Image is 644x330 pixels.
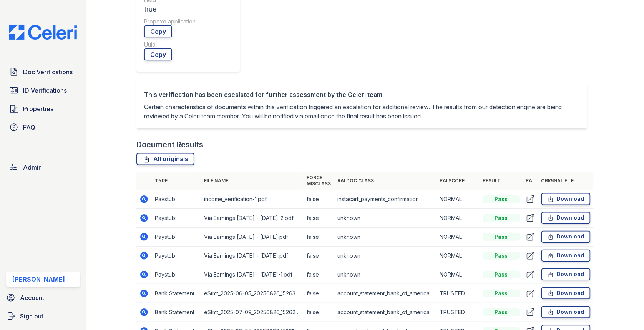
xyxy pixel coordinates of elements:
[23,86,67,95] span: ID Verifications
[483,290,520,297] div: Pass
[483,233,520,241] div: Pass
[437,303,480,322] td: TRUSTED
[152,172,201,190] th: Type
[523,172,538,190] th: RAI
[201,172,304,190] th: File name
[541,231,591,243] a: Download
[437,228,480,247] td: NORMAL
[483,252,520,260] div: Pass
[541,287,591,300] a: Download
[437,247,480,265] td: NORMAL
[334,228,437,247] td: unknown
[152,228,201,247] td: Paystub
[334,303,437,322] td: account_statement_bank_of_america
[483,214,520,222] div: Pass
[6,83,80,98] a: ID Verifications
[437,284,480,303] td: TRUSTED
[334,247,437,265] td: unknown
[6,120,80,135] a: FAQ
[437,190,480,209] td: NORMAL
[483,308,520,316] div: Pass
[144,48,172,61] a: Copy
[334,209,437,228] td: unknown
[304,190,334,209] td: false
[437,209,480,228] td: NORMAL
[144,25,172,38] a: Copy
[437,172,480,190] th: RAI Score
[541,193,591,205] a: Download
[152,284,201,303] td: Bank Statement
[144,18,232,25] div: Propexo application
[201,247,304,265] td: Via Earnings [DATE] - [DATE].pdf
[144,90,580,99] div: This verification has been escalated for further assessment by the Celeri team.
[20,312,43,321] span: Sign out
[201,284,304,303] td: eStmt_2025-06-05_20250826_152631.pdf
[201,209,304,228] td: Via Earnings [DATE] - [DATE]-2.pdf
[304,172,334,190] th: Force misclass
[437,265,480,284] td: NORMAL
[334,190,437,209] td: instacart_payments_confirmation
[483,271,520,278] div: Pass
[334,172,437,190] th: RAI Doc Class
[483,195,520,203] div: Pass
[201,303,304,322] td: eStmt_2025-07-09_20250826_152622.pdf
[6,64,80,80] a: Doc Verifications
[541,250,591,262] a: Download
[304,228,334,247] td: false
[23,67,73,77] span: Doc Verifications
[23,163,42,172] span: Admin
[304,303,334,322] td: false
[201,228,304,247] td: Via Earnings [DATE] - [DATE].pdf
[152,209,201,228] td: Paystub
[144,4,232,15] div: true
[480,172,523,190] th: Result
[6,160,80,175] a: Admin
[136,139,203,150] div: Document Results
[334,284,437,303] td: account_statement_bank_of_america
[304,284,334,303] td: false
[136,153,194,165] a: All originals
[334,265,437,284] td: unknown
[152,265,201,284] td: Paystub
[201,190,304,209] td: income_verification-1.pdf
[12,275,65,284] div: [PERSON_NAME]
[144,41,232,48] div: Uuid
[304,247,334,265] td: false
[201,265,304,284] td: Via Earnings [DATE] - [DATE]-1.pdf
[6,101,80,117] a: Properties
[23,104,53,113] span: Properties
[144,102,580,121] p: Certain characteristics of documents within this verification triggered an escalation for additio...
[3,290,83,305] a: Account
[3,308,83,324] a: Sign out
[541,268,591,281] a: Download
[20,293,44,302] span: Account
[23,123,35,132] span: FAQ
[152,303,201,322] td: Bank Statement
[152,247,201,265] td: Paystub
[152,190,201,209] td: Paystub
[304,265,334,284] td: false
[541,306,591,318] a: Download
[538,172,594,190] th: Original file
[3,25,83,40] img: CE_Logo_Blue-a8612792a0a2168367f1c8372b55b34899dd931a85d93a1a3d3e32e68fde9ad4.png
[541,212,591,224] a: Download
[304,209,334,228] td: false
